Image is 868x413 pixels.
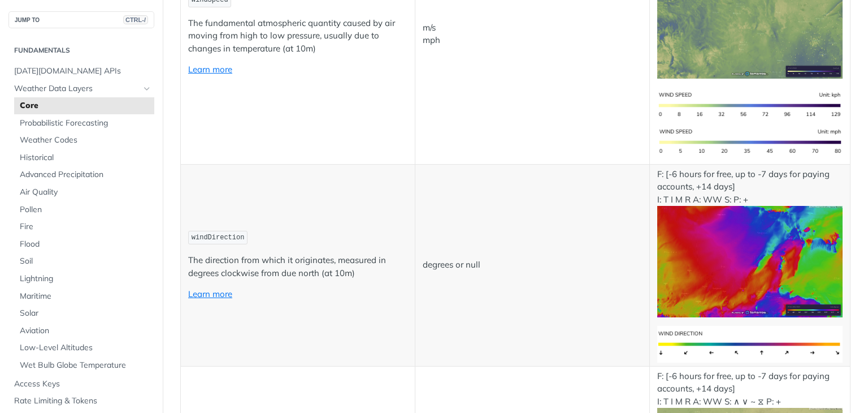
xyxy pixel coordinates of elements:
span: Solar [20,308,151,319]
span: CTRL-/ [123,15,148,24]
a: Access Keys [8,376,154,393]
span: Fire [20,221,151,233]
span: Access Keys [14,378,151,390]
span: Historical [20,152,151,164]
span: Pollen [20,204,151,216]
p: The fundamental atmospheric quantity caused by air moving from high to low pressure, usually due ... [188,17,407,55]
p: F: [-6 hours for free, up to -7 days for paying accounts, +14 days] I: T I M R A: WW S: P: + [657,168,843,318]
p: degrees or null [423,259,642,272]
span: Rate Limiting & Tokens [14,395,151,407]
a: Weather Data LayersHide subpages for Weather Data Layers [8,80,154,97]
a: Core [14,97,154,114]
a: Solar [14,305,154,322]
a: Lightning [14,270,154,287]
p: m/s mph [423,21,642,47]
a: Advanced Precipitation [14,166,154,183]
span: Core [20,100,151,111]
a: Rate Limiting & Tokens [8,393,154,410]
span: Wet Bulb Globe Temperature [20,360,151,371]
span: Weather Data Layers [14,83,140,94]
a: Wet Bulb Globe Temperature [14,357,154,374]
span: windDirection [192,234,245,242]
a: Pollen [14,201,154,218]
span: Maritime [20,291,151,302]
span: Aviation [20,325,151,337]
img: wind-speed-us [657,124,843,161]
a: Learn more [188,64,232,75]
span: Expand image [657,16,843,27]
span: Advanced Precipitation [20,169,151,180]
a: Weather Codes [14,132,154,149]
a: Aviation [14,322,154,339]
a: Historical [14,149,154,166]
span: Expand image [657,255,843,266]
a: Soil [14,253,154,270]
span: Lightning [20,273,151,285]
a: Flood [14,236,154,253]
a: Probabilistic Forecasting [14,115,154,132]
a: [DATE][DOMAIN_NAME] APIs [8,63,154,80]
button: Hide subpages for Weather Data Layers [142,84,151,93]
p: The direction from which it originates, measured in degrees clockwise from due north (at 10m) [188,254,407,279]
h2: Fundamentals [8,45,154,55]
img: wind-direction [657,326,843,363]
span: Air Quality [20,187,151,198]
img: wind-speed-si [657,87,843,124]
span: Soil [20,256,151,267]
a: Fire [14,218,154,235]
img: wind-direction [657,206,843,317]
span: Expand image [657,338,843,349]
span: Probabilistic Forecasting [20,118,151,129]
span: Flood [20,239,151,250]
a: Low-Level Altitudes [14,339,154,356]
a: Air Quality [14,184,154,201]
span: [DATE][DOMAIN_NAME] APIs [14,66,151,77]
span: Expand image [657,136,843,147]
span: Weather Codes [20,135,151,146]
a: Maritime [14,288,154,305]
button: JUMP TOCTRL-/ [8,11,154,28]
span: Expand image [657,99,843,110]
span: Low-Level Altitudes [20,342,151,354]
a: Learn more [188,289,232,299]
